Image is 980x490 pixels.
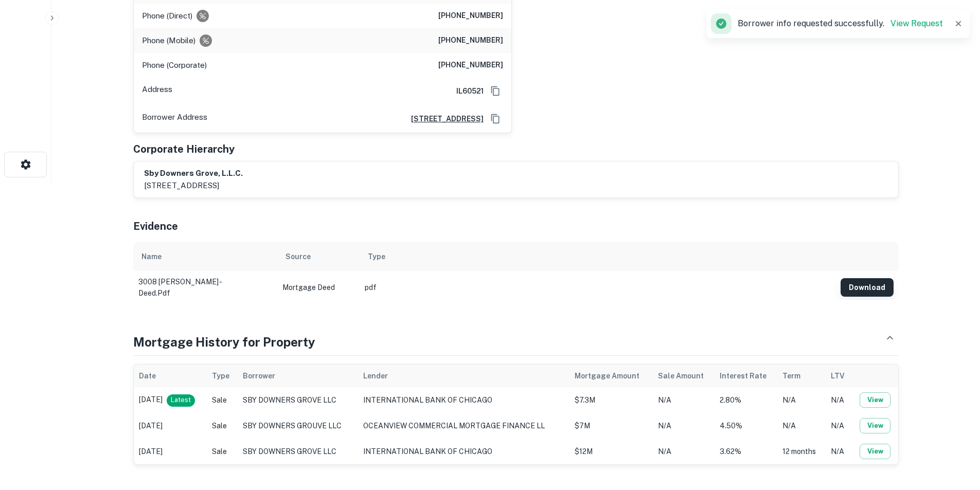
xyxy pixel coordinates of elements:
[653,365,715,387] th: Sale Amount
[715,365,778,387] th: Interest Rate
[488,83,503,99] button: Copy Address
[826,439,852,464] td: N/A
[358,413,570,439] td: OCEANVIEW COMMERCIAL MORTGAGE FINANCE LL
[142,59,207,71] p: Phone (Corporate)
[890,19,943,28] a: View Request
[207,439,238,464] td: Sale
[286,250,311,263] div: Source
[277,242,360,271] th: Source
[358,387,570,413] td: INTERNATIONAL BANK OF CHICAGO
[653,413,715,439] td: N/A
[653,439,715,464] td: N/A
[826,387,852,413] td: N/A
[197,10,209,22] div: Requests to not be contacted at this number
[134,413,207,439] td: [DATE]
[360,242,835,271] th: Type
[207,387,238,413] td: Sale
[438,10,503,22] h6: [PHONE_NUMBER]
[142,10,192,22] p: Phone (Direct)
[653,387,715,413] td: N/A
[238,387,358,413] td: SBY DOWNERS GROVE LLC
[368,250,385,263] div: Type
[144,168,243,179] h6: sby downers grove, l.l.c.
[133,242,899,300] div: scrollable content
[438,34,503,47] h6: [PHONE_NUMBER]
[488,111,503,126] button: Copy Address
[133,141,235,157] h5: Corporate Hierarchy
[860,392,890,408] button: View
[715,387,778,413] td: 2.80%
[134,439,207,464] td: [DATE]
[860,418,890,433] button: View
[207,413,238,439] td: Sale
[777,439,826,464] td: 12 months
[738,17,943,30] p: Borrower info requested successfully.
[929,408,980,457] iframe: Chat Widget
[142,34,195,47] p: Phone (Mobile)
[569,387,652,413] td: $7.3M
[144,179,243,192] p: [STREET_ADDRESS]
[133,271,277,304] td: 3008 [PERSON_NAME] - deed.pdf
[438,59,503,71] h6: [PHONE_NUMBER]
[142,111,207,126] p: Borrower Address
[841,278,894,297] button: Download
[167,395,195,405] span: Latest
[142,83,172,99] p: Address
[134,365,207,387] th: Date
[358,365,570,387] th: Lender
[569,439,652,464] td: $12M
[238,439,358,464] td: SBY DOWNERS GROVE LLC
[360,271,835,304] td: pdf
[569,413,652,439] td: $7M
[133,219,178,234] h5: Evidence
[826,413,852,439] td: N/A
[134,387,207,413] td: [DATE]
[777,413,826,439] td: N/A
[133,333,315,351] h4: Mortgage History for Property
[715,413,778,439] td: 4.50%
[777,387,826,413] td: N/A
[277,271,360,304] td: Mortgage Deed
[403,113,484,124] a: [STREET_ADDRESS]
[826,365,852,387] th: LTV
[133,242,277,271] th: Name
[238,413,358,439] td: SBY DOWNERS GROUVE LLC
[860,444,890,459] button: View
[200,34,212,47] div: Requests to not be contacted at this number
[238,365,358,387] th: Borrower
[448,85,484,97] h6: IL60521
[569,365,652,387] th: Mortgage Amount
[358,439,570,464] td: INTERNATIONAL BANK OF CHICAGO
[777,365,826,387] th: Term
[715,439,778,464] td: 3.62%
[207,365,238,387] th: Type
[141,250,162,263] div: Name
